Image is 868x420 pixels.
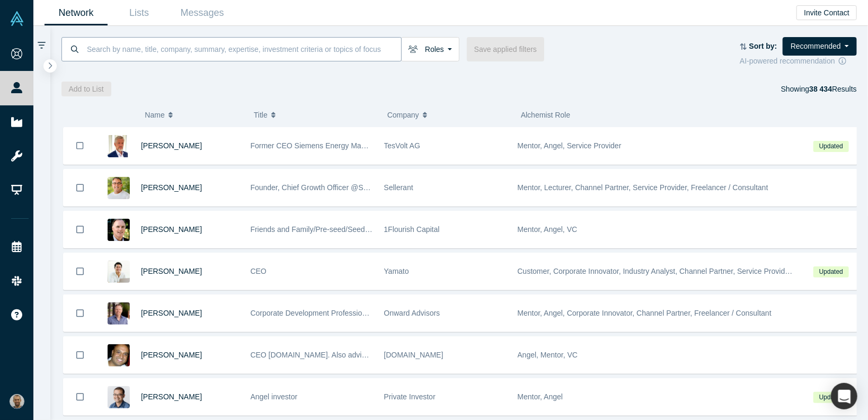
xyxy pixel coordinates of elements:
[254,104,268,126] span: Title
[384,225,440,234] span: 1Flourish Capital
[145,104,164,126] span: Name
[251,225,441,234] span: Friends and Family/Pre-seed/Seed Angel and VC Investor
[141,183,202,192] a: [PERSON_NAME]
[141,267,202,275] a: [PERSON_NAME]
[141,392,202,401] a: [PERSON_NAME]
[781,82,857,96] div: Showing
[141,351,202,359] a: [PERSON_NAME]
[145,104,243,126] button: Name
[809,85,857,93] span: Results
[518,351,578,359] span: Angel, Mentor, VC
[384,267,409,275] span: Yamato
[387,104,419,126] span: Company
[813,266,848,278] span: Updated
[384,351,444,359] span: [DOMAIN_NAME]
[740,56,857,67] div: AI-powered recommendation
[254,104,376,126] button: Title
[64,211,96,248] button: Bookmark
[108,135,130,157] img: Ralf Christian's Profile Image
[251,141,479,150] span: Former CEO Siemens Energy Management Division of SIEMENS AG
[108,261,130,283] img: Keiichi Matsumoto's Profile Image
[749,42,777,50] strong: Sort by:
[108,344,130,367] img: Ben Cherian's Profile Image
[86,37,401,61] input: Search by name, title, company, summary, expertise, investment criteria or topics of focus
[64,295,96,332] button: Bookmark
[64,169,96,206] button: Bookmark
[108,302,130,325] img: Josh Ewing's Profile Image
[108,386,130,408] img: Danny Chee's Profile Image
[401,37,459,61] button: Roles
[518,225,578,234] span: Mentor, Angel, VC
[64,337,96,373] button: Bookmark
[10,394,24,409] img: Yaroslav Parkhisenko's Account
[61,82,111,96] button: Add to List
[141,225,202,234] a: [PERSON_NAME]
[518,183,768,192] span: Mentor, Lecturer, Channel Partner, Service Provider, Freelancer / Consultant
[108,1,171,25] a: Lists
[813,141,848,152] span: Updated
[141,141,202,150] a: [PERSON_NAME]
[64,379,96,415] button: Bookmark
[251,351,584,359] span: CEO [DOMAIN_NAME]. Also advising and investing. Previously w/ Red Hat, Inktank, DreamHost, etc.
[387,104,510,126] button: Company
[384,141,420,150] span: TesVolt AG
[251,392,298,401] span: Angel investor
[10,11,24,26] img: Alchemist Vault Logo
[467,37,544,61] button: Save applied filters
[45,1,108,25] a: Network
[796,5,857,20] button: Invite Contact
[518,141,622,150] span: Mentor, Angel, Service Provider
[521,111,570,119] span: Alchemist Role
[64,253,96,290] button: Bookmark
[518,392,563,401] span: Mentor, Angel
[64,127,96,164] button: Bookmark
[171,1,234,25] a: Messages
[251,183,388,192] span: Founder, Chief Growth Officer @Sellerant
[251,309,531,317] span: Corporate Development Professional | ex-Visa, Autodesk, Synopsys, Bright Machines
[384,392,436,401] span: Private Investor
[141,309,202,317] a: [PERSON_NAME]
[108,219,130,241] img: David Lane's Profile Image
[783,37,857,56] button: Recommended
[384,183,413,192] span: Sellerant
[809,85,832,93] strong: 38 434
[384,309,440,317] span: Onward Advisors
[813,392,848,403] span: Updated
[518,309,772,317] span: Mentor, Angel, Corporate Innovator, Channel Partner, Freelancer / Consultant
[108,177,130,199] img: Kenan Rappuchi's Profile Image
[251,267,267,275] span: CEO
